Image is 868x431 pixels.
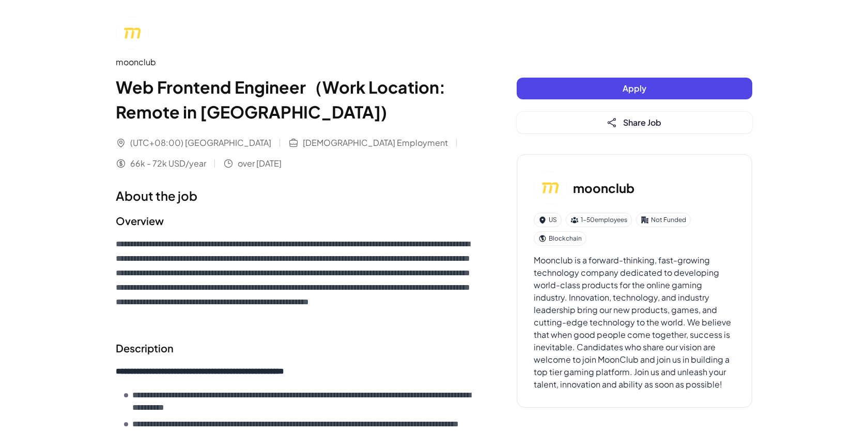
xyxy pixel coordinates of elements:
[534,231,586,246] div: Blockchain
[303,137,448,149] span: [DEMOGRAPHIC_DATA] Employment
[517,78,752,99] button: Apply
[116,213,475,229] h2: Overview
[534,254,735,391] div: Moonclub is a forward-thinking, fast-growing technology company dedicated to developing world-cla...
[623,83,646,94] span: Apply
[130,157,206,170] span: 66k - 72k USD/year
[116,340,475,356] h2: Description
[517,112,752,133] button: Share Job
[623,117,661,128] span: Share Job
[130,137,271,149] span: (UTC+08:00) [GEOGRAPHIC_DATA]
[238,157,282,170] span: over [DATE]
[566,213,632,227] div: 1-50 employees
[534,171,567,204] img: mo
[116,75,475,124] h1: Web Frontend Engineer（Work Location: Remote in [GEOGRAPHIC_DATA])
[636,213,691,227] div: Not Funded
[116,17,149,50] img: mo
[534,213,562,227] div: US
[116,56,475,68] div: moonclub
[573,179,634,197] h3: moonclub
[116,186,475,205] h1: About the job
